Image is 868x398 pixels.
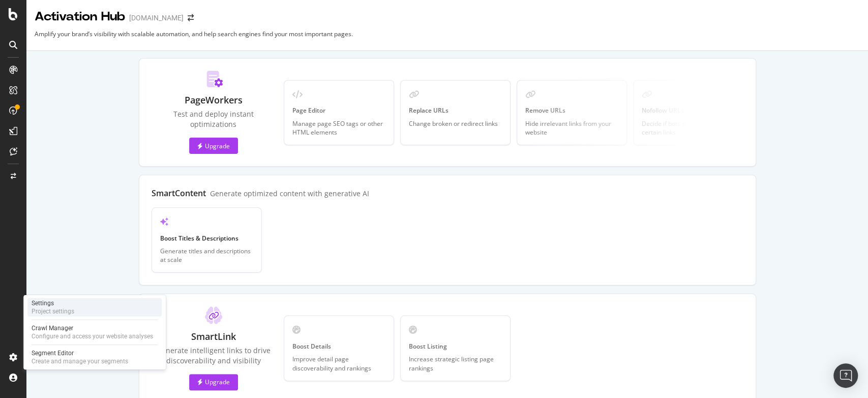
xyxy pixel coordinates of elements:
a: Crawl ManagerConfigure and access your website analyses [27,323,162,341]
div: SmartContent [152,188,206,199]
div: Generate optimized content with generative AI [210,189,369,198]
div: Open Intercom Messenger [833,363,858,388]
div: Upgrade [197,378,230,386]
div: [DOMAIN_NAME] [129,13,184,23]
div: Improve detail page discoverability and rankings [292,355,385,372]
div: Page Editor [292,106,385,115]
div: Activation Hub [35,8,125,25]
button: Upgrade [189,138,238,154]
div: Amplify your brand’s visibility with scalable automation, and help search engines find your most ... [35,30,353,46]
div: Boost Listing [409,342,502,351]
div: Generate intelligent links to drive discoverability and visibility [152,346,276,366]
div: Create and manage your segments [32,357,128,365]
div: Crawl Manager [32,324,153,332]
div: Configure and access your website analyses [32,332,153,340]
div: Boost Titles & Descriptions [160,234,253,243]
a: Segment EditorCreate and manage your segments [27,348,162,366]
button: Upgrade [189,374,238,390]
div: arrow-right-arrow-left [188,14,194,21]
div: Segment Editor [32,349,128,357]
div: Upgrade [197,142,230,150]
div: Increase strategic listing page rankings [409,355,502,372]
img: Do_Km7dJ.svg [204,71,223,88]
a: Boost Titles & DescriptionsGenerate titles and descriptions at scale [152,207,262,273]
div: SmartLink [191,330,236,343]
img: ClT5ayua.svg [205,306,222,324]
div: Generate titles and descriptions at scale [160,247,253,264]
div: Manage page SEO tags or other HTML elements [292,119,385,137]
div: Project settings [32,307,74,315]
div: Settings [32,299,74,307]
div: Boost Details [292,342,385,351]
div: PageWorkers [185,94,243,107]
div: Replace URLs [409,106,502,115]
div: Test and deploy instant optimizations [152,109,276,129]
a: SettingsProject settings [27,298,162,316]
div: Change broken or redirect links [409,119,502,128]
